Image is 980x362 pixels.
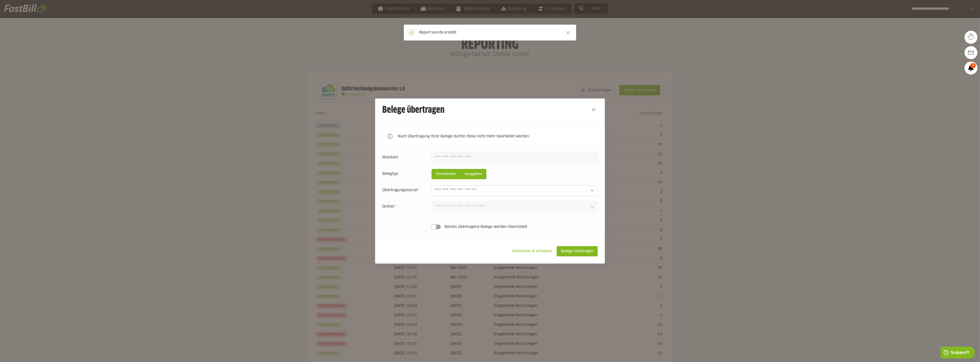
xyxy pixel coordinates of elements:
sl-button: Abbrechen & schließen [507,246,557,256]
span: 1 [970,63,976,68]
iframe: Öffnet ein Widget, in dem Sie weitere Informationen finden [941,347,975,359]
a: 1 [965,62,977,74]
sl-radio-button: Ausgaben [460,169,486,179]
sl-radio-button: Einnahmen [432,169,460,179]
sl-switch: Bereits übertragene Belege werden übermittelt [382,224,598,229]
sl-button: Belege übertragen [557,246,598,256]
